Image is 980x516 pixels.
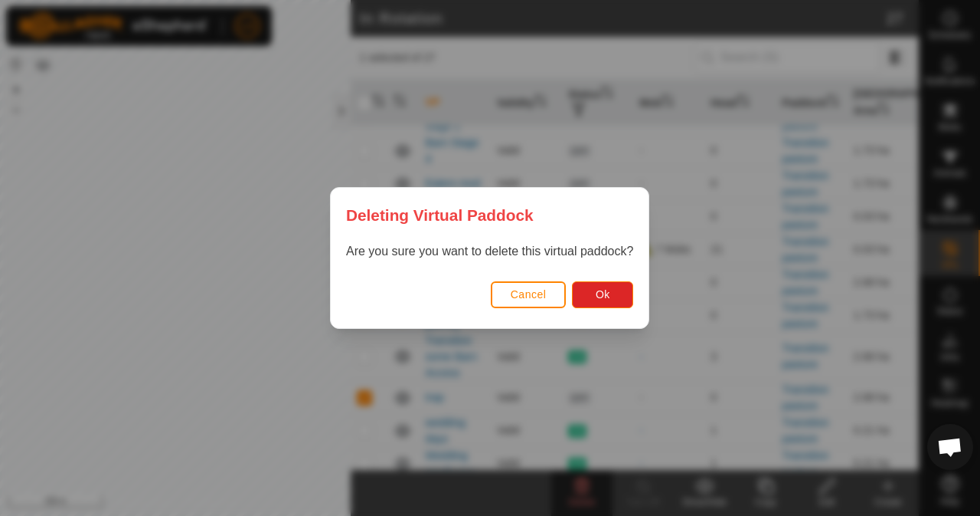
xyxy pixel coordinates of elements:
[346,242,633,261] p: Are you sure you want to delete this virtual paddock?
[596,288,610,301] span: Ok
[346,203,534,227] span: Deleting Virtual Paddock
[927,424,973,470] a: Open chat
[491,281,567,308] button: Cancel
[511,288,547,301] span: Cancel
[573,281,634,308] button: Ok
